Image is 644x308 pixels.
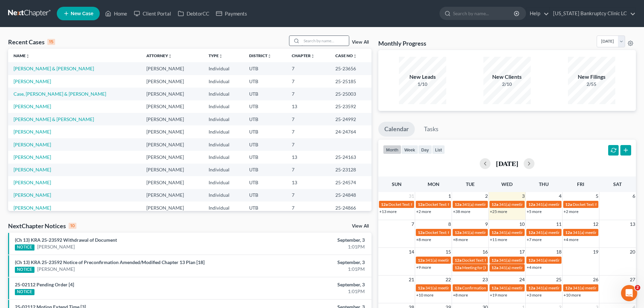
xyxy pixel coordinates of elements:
div: New Filings [568,73,615,81]
i: unfold_more [26,54,30,58]
div: September, 3 [253,281,365,288]
a: +5 more [527,209,542,214]
span: 12a [418,202,425,207]
span: 9 [484,220,488,228]
span: 341(a) meeting for [PERSON_NAME] [536,258,601,263]
span: Docket Text: for [PERSON_NAME] [425,202,486,207]
span: 26 [592,276,599,284]
a: +13 more [379,209,397,214]
span: 341(a) meeting for [PERSON_NAME] [499,285,564,290]
a: [PERSON_NAME] [14,103,51,109]
span: Docket Text: for [PERSON_NAME] [462,258,523,263]
td: 25-25003 [330,88,372,100]
span: 24 [519,276,525,284]
button: week [401,145,418,154]
td: 25-23592 [330,100,372,113]
td: Individual [203,138,244,151]
span: 25 [555,276,562,284]
span: 16 [482,248,488,256]
i: unfold_more [219,54,223,58]
a: [PERSON_NAME] [14,192,51,198]
div: Recent Cases [8,38,55,46]
a: +11 more [490,237,507,242]
td: UTB [244,189,286,202]
td: [PERSON_NAME] [141,62,203,75]
span: 12a [492,230,498,235]
span: Docket Text: for [PERSON_NAME] [425,230,486,235]
td: [PERSON_NAME] [141,151,203,163]
span: 12a [455,265,461,270]
a: Attorneyunfold_more [146,53,172,58]
td: [PERSON_NAME] [141,176,203,189]
td: [PERSON_NAME] [141,75,203,88]
div: 1:01PM [253,266,365,273]
div: September, 3 [253,259,365,266]
td: UTB [244,62,286,75]
span: 341(a) meeting for [PERSON_NAME] [462,202,527,207]
div: NextChapter Notices [8,222,76,230]
td: 7 [286,164,330,176]
a: Case Nounfold_more [335,53,357,58]
span: 6 [632,192,636,200]
span: 13 [629,220,636,228]
div: NOTICE [15,244,34,251]
span: 7 [411,220,415,228]
span: 12a [455,285,461,290]
a: (Ch 13) KRA 25-23592 Notice of Preconfirmation Amended/Modified Chapter 13 Plan [18] [15,259,205,265]
td: [PERSON_NAME] [141,88,203,100]
td: 7 [286,202,330,214]
div: NOTICE [15,267,34,273]
span: 12a [455,202,461,207]
span: 27 [629,276,636,284]
div: September, 3 [253,237,365,243]
a: +8 more [453,237,468,242]
td: 25-24163 [330,151,372,163]
span: 12a [418,258,425,263]
td: UTB [244,164,286,176]
a: [PERSON_NAME] [37,266,75,273]
span: Meeting for [PERSON_NAME] [462,265,515,270]
td: 25-24992 [330,113,372,125]
h2: [DATE] [496,160,518,167]
a: [US_STATE] Bankruptcy Clinic LC [550,7,636,20]
td: 25-24574 [330,176,372,189]
span: 12a [492,202,498,207]
span: 341(a) meeting for [PERSON_NAME] & [PERSON_NAME] [536,230,637,235]
td: Individual [203,113,244,125]
a: Home [102,7,130,20]
span: 23 [482,276,488,284]
span: 4 [558,192,562,200]
span: 20 [629,248,636,256]
td: UTB [244,176,286,189]
a: View All [352,40,369,45]
td: 25-24866 [330,202,372,214]
span: 12a [418,285,425,290]
a: Typeunfold_more [209,53,223,58]
a: +8 more [453,292,468,298]
td: UTB [244,100,286,113]
td: [PERSON_NAME] [141,164,203,176]
a: Districtunfold_more [249,53,271,58]
a: +8 more [416,237,431,242]
input: Search by name... [302,36,349,46]
a: Case, [PERSON_NAME] & [PERSON_NAME] [14,91,106,97]
td: UTB [244,202,286,214]
span: 10 [519,220,525,228]
i: unfold_more [311,54,315,58]
span: 341(a) meeting for [PERSON_NAME] [425,258,491,263]
a: Calendar [378,122,415,137]
span: 12a [528,230,535,235]
td: Individual [203,88,244,100]
a: [PERSON_NAME] [14,154,51,160]
div: 2/55 [568,81,615,88]
a: Nameunfold_more [14,53,30,58]
td: 7 [286,113,330,125]
span: Mon [428,181,439,187]
span: 341(a) meeting for [PERSON_NAME] [PERSON_NAME] [536,202,634,207]
button: day [418,145,432,154]
a: (Ch 13) KRA 25-23592 Withdrawal of Document [15,237,117,243]
span: Thu [539,181,549,187]
td: 7 [286,138,330,151]
td: [PERSON_NAME] [141,138,203,151]
td: 25-23128 [330,164,372,176]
